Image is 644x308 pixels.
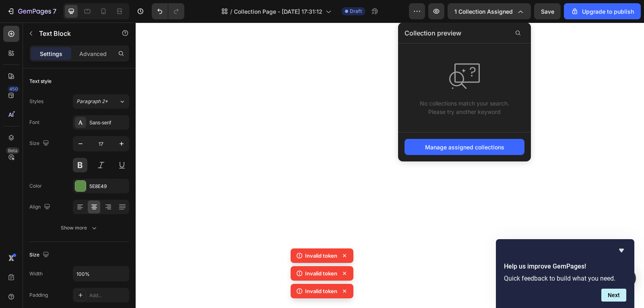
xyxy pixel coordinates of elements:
[504,246,626,302] div: Help us improve GemPages!
[89,183,127,190] div: 5E8E49
[152,3,184,19] div: Undo/Redo
[89,292,127,299] div: Add...
[305,287,337,295] p: Invalid token
[504,275,626,282] p: Quick feedback to build what you need.
[405,28,461,38] span: Collection preview
[564,3,641,19] button: Upgrade to publish
[39,29,107,38] p: Text Block
[571,7,634,16] div: Upgrade to publish
[425,143,504,151] div: Manage assigned collections
[305,269,337,277] p: Invalid token
[29,291,48,299] div: Padding
[89,119,127,126] div: Sans-serif
[76,98,108,105] span: Paragraph 2*
[234,7,322,16] span: Collection Page - [DATE] 17:31:12
[29,270,43,277] div: Width
[405,139,524,155] button: Manage assigned collections
[534,3,561,19] button: Save
[29,138,51,149] div: Size
[448,3,531,19] button: 1 collection assigned
[53,6,56,16] p: 7
[541,8,554,15] span: Save
[29,182,42,190] div: Color
[73,267,129,281] input: Auto
[230,7,232,16] span: /
[504,262,626,271] h2: Help us improve GemPages!
[29,221,129,235] button: Show more
[601,289,626,302] button: Next question
[136,23,644,308] iframe: Design area
[305,252,337,260] p: Invalid token
[454,7,513,16] span: 1 collection assigned
[29,98,43,105] div: Styles
[420,99,509,116] p: No collections match your search. Please try another keyword
[3,3,60,19] button: 7
[6,147,19,154] div: Beta
[40,50,62,58] p: Settings
[79,50,107,58] p: Advanced
[61,224,98,232] div: Show more
[29,250,51,260] div: Size
[29,119,39,126] div: Font
[29,202,52,213] div: Align
[29,78,52,85] div: Text style
[73,94,129,109] button: Paragraph 2*
[617,246,626,255] button: Hide survey
[8,86,19,92] div: 450
[350,8,362,15] span: Draft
